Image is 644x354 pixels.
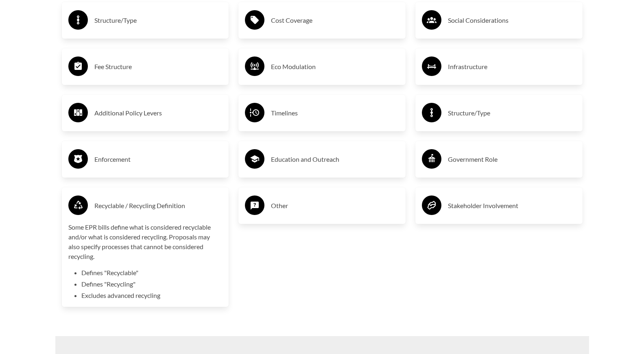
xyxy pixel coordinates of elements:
[271,199,399,212] h3: Other
[81,279,223,289] li: Defines "Recycling"
[94,153,223,166] h3: Enforcement
[81,268,223,278] li: Defines "Recyclable"
[81,291,223,300] li: Excludes advanced recycling
[271,14,399,27] h3: Cost Coverage
[271,106,399,119] h3: Timelines
[448,153,576,166] h3: Government Role
[448,199,576,212] h3: Stakeholder Involvement
[448,106,576,119] h3: Structure/Type
[271,153,399,166] h3: Education and Outreach
[271,60,399,73] h3: Eco Modulation
[94,199,223,212] h3: Recyclable / Recycling Definition
[94,106,223,119] h3: Additional Policy Levers
[448,14,576,27] h3: Social Considerations
[94,14,223,27] h3: Structure/Type
[448,60,576,73] h3: Infrastructure
[94,60,223,73] h3: Fee Structure
[68,222,223,261] p: Some EPR bills define what is considered recyclable and/or what is considered recycling. Proposal...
